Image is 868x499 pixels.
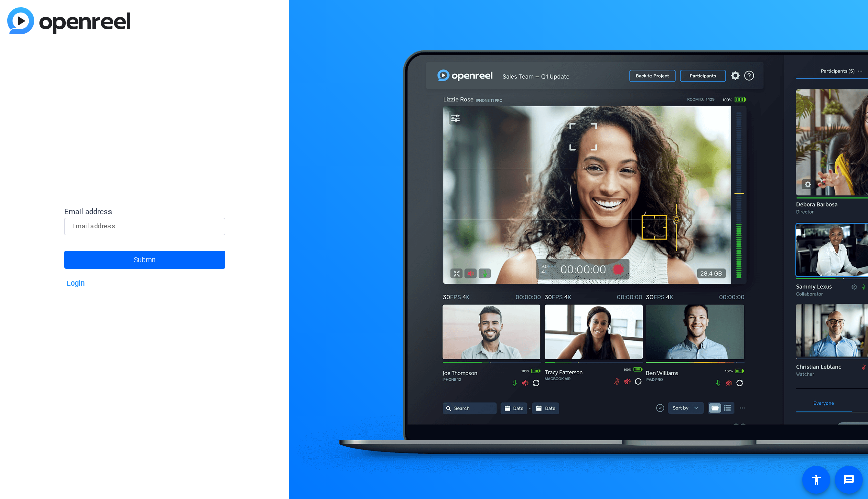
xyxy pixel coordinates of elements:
span: Submit [134,247,156,272]
mat-icon: message [843,474,855,486]
input: Email address [72,220,217,232]
img: blue-gradient.svg [7,7,130,34]
button: Submit [64,251,225,269]
span: Email address [64,207,112,216]
mat-icon: accessibility [810,474,822,486]
a: Login [67,279,85,288]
